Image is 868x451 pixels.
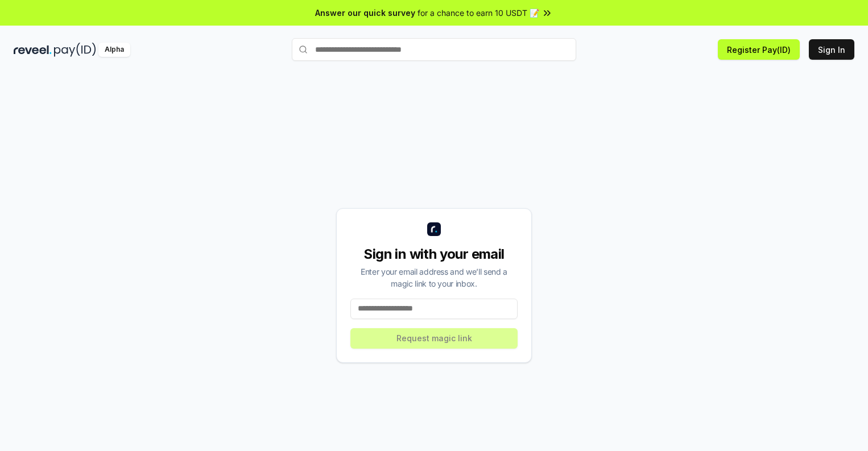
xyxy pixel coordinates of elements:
button: Register Pay(ID) [718,39,800,60]
span: Answer our quick survey [315,7,415,19]
img: reveel_dark [14,43,52,57]
button: Sign In [809,39,854,60]
img: pay_id [54,43,96,57]
div: Alpha [98,43,130,57]
div: Enter your email address and we’ll send a magic link to your inbox. [350,266,518,289]
span: for a chance to earn 10 USDT 📝 [418,7,539,19]
img: logo_small [427,222,441,236]
div: Sign in with your email [350,245,518,263]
